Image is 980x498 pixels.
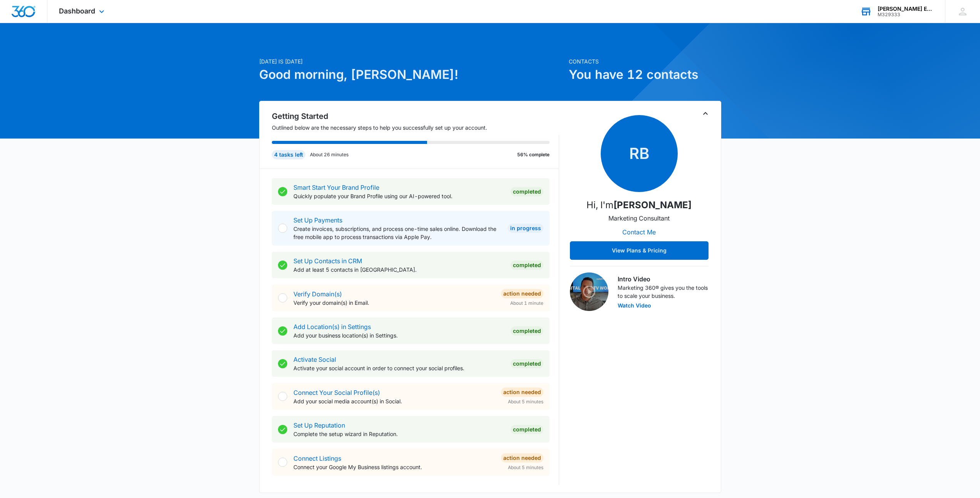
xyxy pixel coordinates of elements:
p: Hi, I'm [586,198,692,212]
button: Contact Me [615,223,663,241]
span: About 1 minute [510,300,543,307]
p: About 26 minutes [310,151,348,158]
img: Intro Video [570,272,608,311]
a: Set Up Contacts in CRM [293,257,362,265]
p: Complete the setup wizard in Reputation. [293,430,504,438]
a: Set Up Payments [293,216,342,224]
div: Completed [511,187,543,196]
strong: [PERSON_NAME] [613,199,692,211]
p: Verify your domain(s) in Email. [293,299,495,307]
p: Add your business location(s) in Settings. [293,331,504,339]
div: Completed [511,326,543,336]
a: Activate Social [293,356,336,363]
a: Smart Start Your Brand Profile [293,184,379,191]
div: Completed [511,425,543,434]
p: 56% complete [517,151,549,158]
span: Dashboard [59,7,95,15]
span: RB [601,115,678,192]
div: Action Needed [501,453,543,463]
p: Quickly populate your Brand Profile using our AI-powered tool. [293,192,504,200]
span: About 5 minutes [508,464,543,471]
p: Create invoices, subscriptions, and process one-time sales online. Download the free mobile app t... [293,225,502,241]
div: Action Needed [501,289,543,298]
div: In Progress [508,224,543,233]
button: View Plans & Pricing [570,241,709,260]
div: 4 tasks left [272,150,305,159]
h2: Getting Started [272,110,559,122]
span: About 5 minutes [508,398,543,405]
h1: You have 12 contacts [569,65,721,84]
p: Marketing 360® gives you the tools to scale your business. [618,284,709,300]
div: Completed [511,359,543,368]
p: Outlined below are the necessary steps to help you successfully set up your account. [272,124,559,132]
p: Add at least 5 contacts in [GEOGRAPHIC_DATA]. [293,266,504,274]
a: Connect Listings [293,455,341,462]
p: [DATE] is [DATE] [259,57,564,65]
a: Connect Your Social Profile(s) [293,389,380,396]
div: account name [878,6,934,12]
p: Activate your social account in order to connect your social profiles. [293,364,504,372]
h3: Intro Video [618,274,709,284]
button: Toggle Collapse [701,109,710,118]
a: Set Up Reputation [293,421,345,429]
div: Completed [511,261,543,270]
div: Action Needed [501,388,543,397]
a: Verify Domain(s) [293,290,342,298]
button: Watch Video [618,303,651,308]
p: Connect your Google My Business listings account. [293,463,495,471]
p: Marketing Consultant [608,214,670,223]
a: Add Location(s) in Settings [293,323,371,331]
p: Add your social media account(s) in Social. [293,397,495,405]
h1: Good morning, [PERSON_NAME]! [259,65,564,84]
p: Contacts [569,57,721,65]
div: account id [878,12,934,17]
